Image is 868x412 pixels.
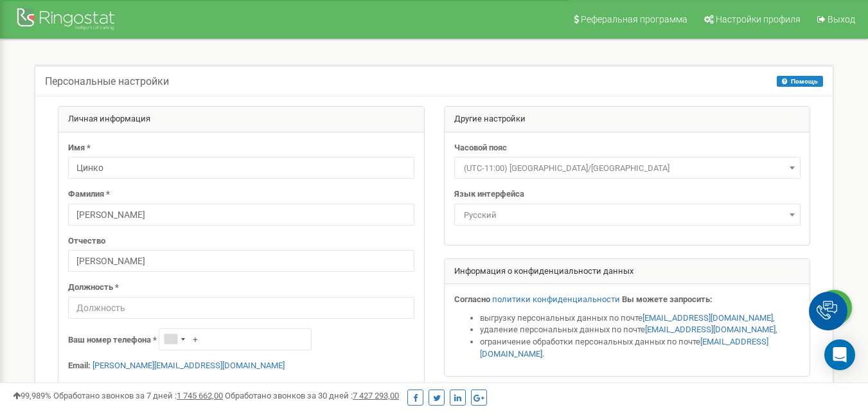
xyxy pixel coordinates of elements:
[68,235,105,247] label: Отчество
[68,188,110,201] label: Фамилия *
[777,76,823,87] button: Помощь
[68,334,157,346] label: Ваш номер телефона *
[716,14,801,24] span: Настройки профиля
[68,297,414,319] input: Должность
[159,328,312,350] input: +1-800-555-55-55
[68,157,414,179] input: Имя
[459,206,796,224] span: Русский
[645,325,775,334] a: [EMAIL_ADDRESS][DOMAIN_NAME]
[68,142,91,154] label: Имя *
[445,107,810,132] div: Другие настройки
[828,14,855,24] span: Выход
[225,391,399,400] span: Обработано звонков за 30 дней :
[45,76,169,87] h5: Персональные настройки
[622,294,713,304] strong: Вы можете запросить:
[159,329,189,350] div: Telephone country code
[642,313,773,323] a: [EMAIL_ADDRESS][DOMAIN_NAME]
[454,294,490,304] strong: Согласно
[492,294,620,304] a: политики конфиденциальности
[454,204,801,226] span: Русский
[480,312,801,325] li: выгрузку персональных данных по почте ,
[68,204,414,226] input: Фамилия
[480,336,801,360] li: ограничение обработки персональных данных по почте .
[454,157,801,179] span: (UTC-11:00) Pacific/Midway
[480,337,768,359] a: [EMAIL_ADDRESS][DOMAIN_NAME]
[68,361,91,370] strong: Email:
[13,391,51,400] span: 99,989%
[454,142,507,154] label: Часовой пояс
[177,391,223,400] u: 1 745 662,00
[68,282,119,294] label: Должность *
[353,391,399,400] u: 7 427 293,00
[480,324,801,336] li: удаление персональных данных по почте ,
[58,107,424,132] div: Личная информация
[459,159,796,177] span: (UTC-11:00) Pacific/Midway
[93,361,285,370] a: [PERSON_NAME][EMAIL_ADDRESS][DOMAIN_NAME]
[454,188,524,201] label: Язык интерфейса
[53,391,223,400] span: Обработано звонков за 7 дней :
[824,339,855,370] div: Open Intercom Messenger
[68,250,414,272] input: Отчество
[445,259,810,285] div: Информация о конфиденциальности данных
[581,14,687,24] span: Реферальная программа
